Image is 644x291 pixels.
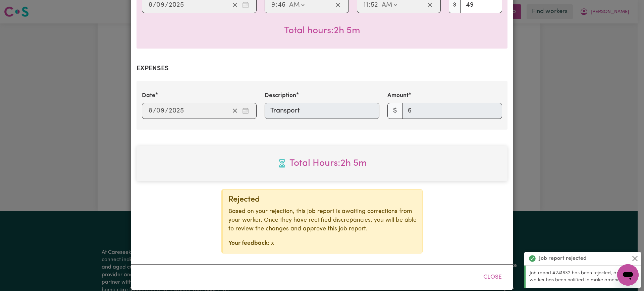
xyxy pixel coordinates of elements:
[369,1,370,9] span: :
[265,91,296,100] label: Description
[157,106,165,116] input: --
[228,240,269,246] strong: Your feedback:
[228,196,260,204] span: Rejected
[156,107,160,114] span: 0
[387,91,409,100] label: Amount
[228,207,417,234] p: Based on your rejection, this job report is awaiting corrections from your worker. Once they have...
[228,239,417,248] p: x
[284,26,360,35] span: Total hours worked: 2 hours 5 minutes
[276,1,277,9] span: :
[478,270,507,285] button: Close
[148,106,153,116] input: --
[387,103,402,119] span: $
[265,103,379,119] input: Transport
[153,1,156,9] span: /
[156,2,160,8] span: 0
[230,106,240,116] button: Clear date
[137,65,507,73] h2: Expenses
[165,1,168,9] span: /
[168,106,184,116] input: ----
[530,270,637,284] p: Job report #241632 has been rejected, and your worker has been notified to make amends.
[539,254,587,263] strong: Job report rejected
[142,91,155,100] label: Date
[165,107,168,115] span: /
[240,106,251,116] button: Enter the date of expense
[631,254,639,263] button: Close
[142,156,502,170] span: Total hours worked: 2 hours 5 minutes
[617,264,639,286] iframe: Button to launch messaging window
[153,107,156,115] span: /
